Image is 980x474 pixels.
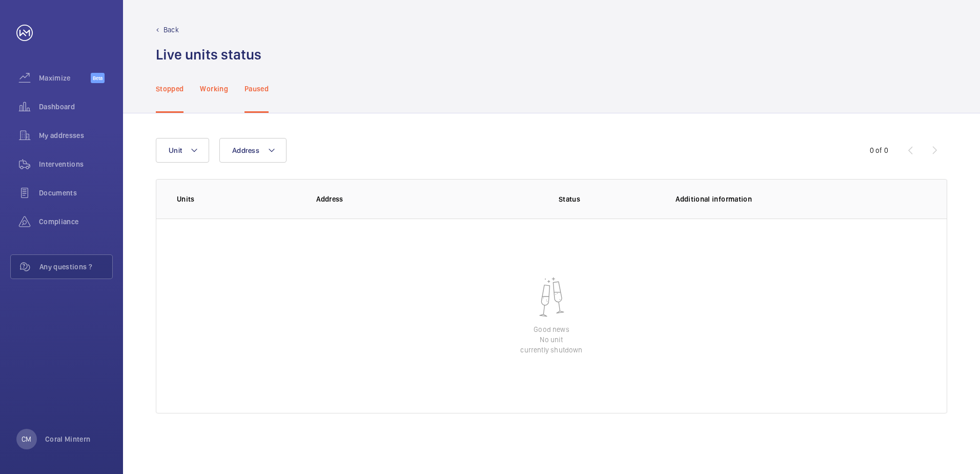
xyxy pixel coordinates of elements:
[487,194,652,204] p: Status
[39,262,112,272] span: Any questions ?
[164,25,179,35] p: Back
[39,102,113,112] span: Dashboard
[676,194,926,204] p: Additional information
[520,324,582,355] p: Good news No unit currently shutdown
[244,84,269,94] p: Paused
[156,138,209,163] button: Unit
[39,216,113,227] span: Compliance
[870,145,888,155] div: 0 of 0
[39,73,91,83] span: Maximize
[39,159,113,169] span: Interventions
[91,73,105,83] span: Beta
[39,188,113,198] span: Documents
[200,84,228,94] p: Working
[169,146,182,154] span: Unit
[316,194,479,204] p: Address
[232,146,259,154] span: Address
[45,434,91,444] p: Coral Mintern
[219,138,287,163] button: Address
[156,45,261,64] h1: Live units status
[156,84,183,94] p: Stopped
[22,434,31,444] p: CM
[177,194,300,204] p: Units
[39,130,113,141] span: My addresses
